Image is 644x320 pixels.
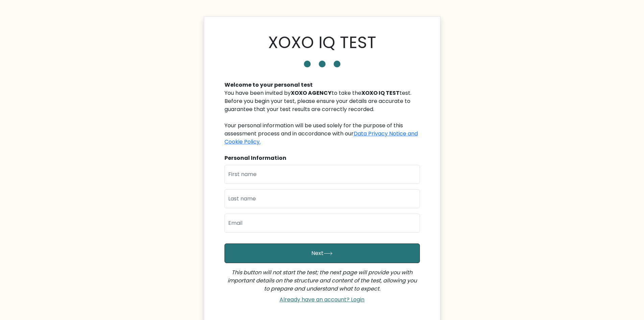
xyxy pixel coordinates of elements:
[291,89,332,97] b: XOXO AGENCY
[224,89,420,146] div: You have been invited by to take the test. Before you begin your test, please ensure your details...
[224,81,420,89] div: Welcome to your personal test
[268,33,376,52] h1: XOXO IQ TEST
[361,89,400,97] b: XOXO IQ TEST
[224,243,420,263] button: Next
[224,154,420,162] div: Personal Information
[224,165,420,184] input: First name
[228,269,417,293] i: This button will not start the test; the next page will provide you with important details on the...
[224,130,418,146] a: Data Privacy Notice and Cookie Policy.
[224,214,420,233] input: Email
[277,296,367,303] a: Already have an account? Login
[224,189,420,208] input: Last name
